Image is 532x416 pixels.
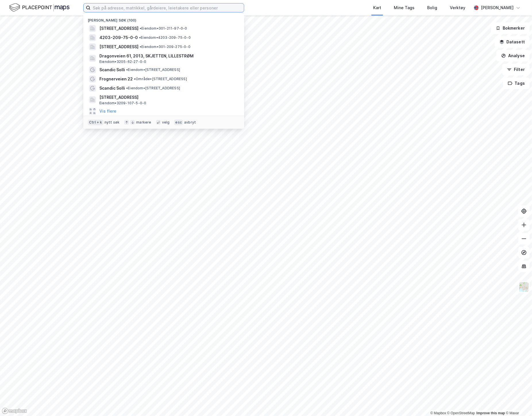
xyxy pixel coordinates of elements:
span: Eiendom • 301-209-275-0-0 [140,45,190,49]
div: [PERSON_NAME] [481,4,514,11]
button: Vis flere [99,108,116,115]
input: Søk på adresse, matrikkel, gårdeiere, leietakere eller personer [90,3,244,12]
div: Verktøy [450,4,465,11]
span: [STREET_ADDRESS] [99,25,138,32]
div: nytt søk [105,120,120,125]
a: Improve this map [477,411,505,415]
button: Tags [503,78,530,89]
div: Mine Tags [394,4,415,11]
span: • [140,26,141,30]
span: • [126,86,128,90]
div: markere [136,120,151,125]
div: Kontrollprogram for chat [503,388,532,416]
iframe: Chat Widget [503,388,532,416]
span: [STREET_ADDRESS] [99,43,138,50]
div: avbryt [184,120,196,125]
div: Bolig [427,4,437,11]
img: Z [518,282,529,292]
span: Område • [STREET_ADDRESS] [134,77,187,81]
span: • [139,35,141,40]
span: Eiendom • 4203-209-75-0-0 [139,35,191,40]
span: Eiendom • 3209-107-5-0-0 [99,101,146,105]
span: Eiendom • [STREET_ADDRESS] [126,68,180,72]
div: Ctrl + k [88,120,103,125]
button: Bokmerker [491,22,530,34]
div: esc [174,120,183,125]
div: [PERSON_NAME] søk (100) [83,14,244,24]
span: Frognerveien 22 [99,76,133,82]
span: • [140,45,141,49]
button: Filter [502,64,530,75]
button: Analyse [496,50,530,61]
span: Scandic Solli [99,66,125,73]
span: [STREET_ADDRESS] [99,94,237,101]
span: Eiendom • 301-211-97-0-0 [140,26,187,31]
span: • [134,77,136,81]
img: logo.f888ab2527a4732fd821a326f86c7f29.svg [9,3,70,13]
a: Mapbox [430,411,446,415]
button: Datasett [495,36,530,48]
span: Eiendom • 3205-62-27-0-0 [99,59,146,64]
span: 4203-209-75-0-0 [99,34,138,41]
span: Eiendom • [STREET_ADDRESS] [126,86,180,90]
div: Kart [373,4,381,11]
span: • [126,68,128,72]
span: Dragonveien 61, 2013, SKJETTEN, LILLESTRØM [99,53,237,59]
span: Scandic Solli [99,85,125,92]
div: velg [162,120,170,125]
a: Mapbox homepage [2,408,27,414]
a: OpenStreetMap [447,411,475,415]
